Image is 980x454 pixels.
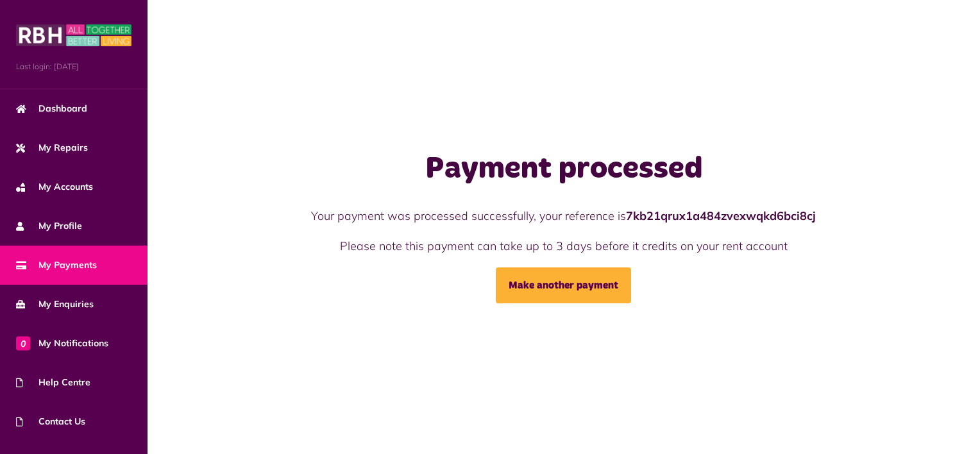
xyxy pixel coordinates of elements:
span: My Accounts [16,180,93,194]
a: Make another payment [496,267,631,303]
span: My Enquiries [16,298,94,311]
p: Your payment was processed successfully, your reference is [280,207,848,224]
span: My Payments [16,258,97,272]
span: Last login: [DATE] [16,61,131,72]
span: Help Centre [16,376,90,389]
p: Please note this payment can take up to 3 days before it credits on your rent account [280,237,848,255]
span: My Repairs [16,141,88,155]
img: MyRBH [16,22,131,48]
span: My Profile [16,219,82,233]
strong: 7kb21qrux1a484zvexwqkd6bci8cj [626,208,816,223]
span: Dashboard [16,102,87,115]
span: 0 [16,336,30,350]
h1: Payment processed [280,151,848,188]
span: My Notifications [16,337,108,350]
span: Contact Us [16,415,85,428]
